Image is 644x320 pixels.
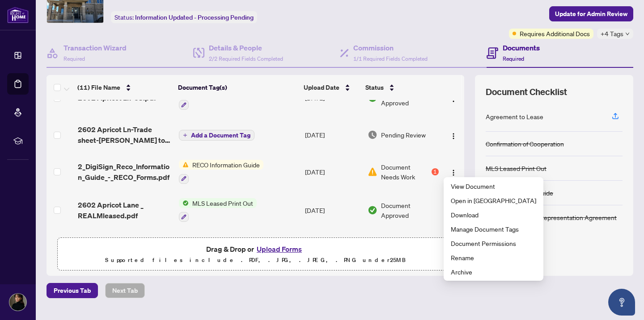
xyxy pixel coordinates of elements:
div: Status: [111,11,257,23]
button: Add a Document Tag [179,129,254,141]
span: +4 Tags [601,29,623,39]
span: 2602 Apricot Lane _ REALMleased.pdf [78,199,172,221]
h4: Commission [353,42,428,53]
span: 2_DigiSign_Reco_Information_Guide_-_RECO_Forms.pdf [78,161,172,183]
span: Archive [451,267,536,277]
img: Document Status [368,167,377,177]
p: Supported files include .PDF, .JPG, .JPEG, .PNG under 25 MB [63,255,448,266]
div: Agreement to Lease [486,112,543,121]
span: Download [451,210,536,220]
div: MLS Leased Print Out [486,163,547,173]
img: Profile Icon [9,294,26,311]
th: Status [362,75,440,100]
button: Open asap [608,289,635,316]
span: (11) File Name [77,83,120,92]
button: Add a Document Tag [179,130,254,141]
span: Open in [GEOGRAPHIC_DATA] [451,195,536,205]
span: Drag & Drop orUpload FormsSupported files include .PDF, .JPG, .JPEG, .PNG under25MB [58,238,453,271]
span: Previous Tab [54,283,91,298]
img: Document Status [368,205,377,215]
span: Information Updated - Processing Pending [135,13,254,21]
span: Required [64,55,85,62]
td: [DATE] [301,191,364,229]
span: Upload Date [304,83,339,92]
span: MLS Leased Print Out [189,198,257,208]
img: Logo [450,169,457,176]
span: Rename [451,253,536,262]
h4: Transaction Wizard [64,42,127,53]
button: Previous Tab [47,283,98,298]
span: Document Approved [381,200,439,220]
span: Requires Additional Docs [520,29,590,38]
button: Status IconMLS Leased Print Out [179,198,257,222]
img: logo [7,7,29,23]
img: Logo [450,133,457,140]
span: 1/1 Required Fields Completed [353,55,428,62]
span: 2/2 Required Fields Completed [209,55,283,62]
span: RECO Information Guide [189,160,263,170]
h4: Details & People [209,42,283,53]
button: Logo [446,165,461,179]
span: down [625,32,630,36]
span: Update for Admin Review [555,7,627,21]
button: Status IconRECO Information Guide [179,160,263,184]
th: (11) File Name [74,75,174,100]
span: Manage Document Tags [451,224,536,234]
span: Status [365,83,384,92]
button: Update for Admin Review [549,6,633,21]
button: Logo [446,128,461,142]
span: 2602 Apricot Ln-Trade sheet-[PERSON_NAME] to review.pdf [78,124,172,145]
div: 1 [432,168,439,175]
span: plus [183,133,187,137]
span: Document Needs Work [381,162,430,182]
span: Document Permissions [451,238,536,248]
span: Add a Document Tag [191,132,250,138]
th: Document Tag(s) [174,75,300,100]
button: Next Tab [105,283,145,298]
h4: Documents [503,42,540,53]
span: Pending Review [381,130,426,140]
img: Status Icon [179,198,189,208]
th: Upload Date [300,75,362,100]
div: Tenant Designated Representation Agreement [486,212,617,222]
span: Required [503,55,524,62]
span: View Document [451,181,536,191]
img: Status Icon [179,160,189,170]
td: [DATE] [301,153,364,191]
span: Drag & Drop or [206,243,305,255]
div: Confirmation of Cooperation [486,139,564,149]
td: [DATE] [301,117,364,153]
span: Document Checklist [486,86,567,98]
img: Document Status [368,130,377,140]
button: Upload Forms [254,243,305,255]
td: [DATE] [301,229,364,267]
